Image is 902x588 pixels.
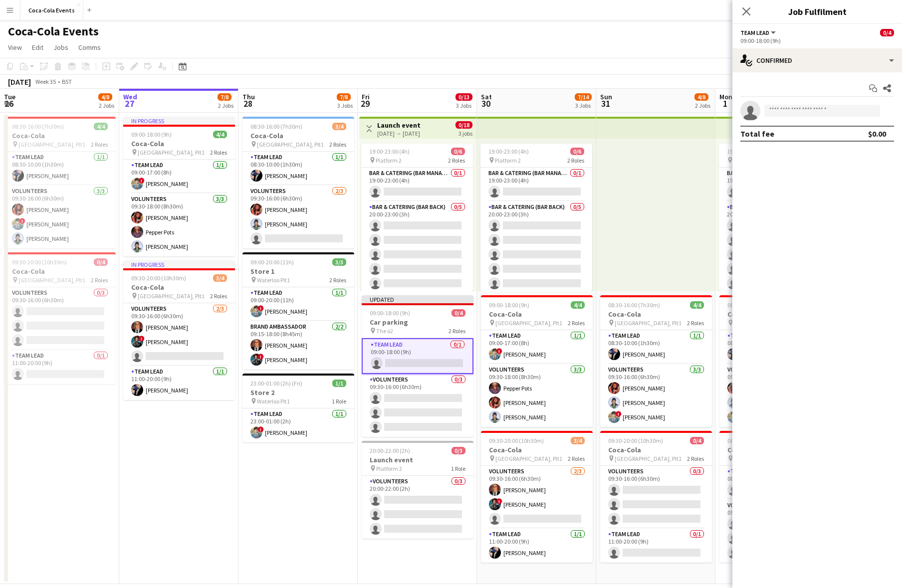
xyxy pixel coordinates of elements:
span: 4/4 [94,123,108,130]
div: In progress [123,117,235,125]
span: 27 [122,98,137,109]
span: 0/4 [880,29,894,36]
div: Total fee [740,129,774,139]
h3: Coca-Cola [4,267,116,276]
h3: Coca-Cola [481,310,593,319]
span: 4/4 [213,131,227,138]
span: 1/1 [332,380,346,387]
span: Week 35 [33,78,58,85]
span: 09:30-20:00 (10h30m) [12,258,67,266]
span: 2 Roles [687,319,704,327]
div: 3 Jobs [575,102,591,109]
app-card-role: Bar & Catering (Bar Manager)0/119:00-23:00 (4h) [719,168,831,201]
a: View [4,41,26,54]
a: Jobs [49,41,72,54]
app-card-role: Volunteers3/309:30-16:00 (6h30m)[PERSON_NAME]![PERSON_NAME][PERSON_NAME] [4,186,116,248]
span: 0/4 [94,258,108,266]
app-job-card: 09:30-20:00 (10h30m)0/4Coca-Cola [GEOGRAPHIC_DATA], Plt12 RolesVolunteers0/309:30-16:00 (6h30m) T... [4,252,116,384]
h3: Car parking [362,318,473,327]
app-card-role: Volunteers2/309:30-16:00 (6h30m)[PERSON_NAME]![PERSON_NAME] [481,466,593,529]
h3: Coca-Cola [600,445,712,454]
app-job-card: 19:00-23:00 (4h)0/6 Platform 22 RolesBar & Catering (Bar Manager)0/119:00-23:00 (4h) Bar & Cateri... [480,144,592,291]
div: 2 Jobs [99,102,114,109]
span: 7/8 [337,93,351,101]
span: 23:00-01:00 (2h) (Fri) [250,380,302,387]
span: 3/4 [571,437,585,444]
span: 2 Roles [687,455,704,462]
app-job-card: 23:00-01:00 (2h) (Fri)1/1Store 2 Waterloo Plt11 RoleTeam Lead1/123:00-01:00 (2h)![PERSON_NAME] [242,374,354,442]
span: 2 Roles [449,327,465,335]
div: 3 jobs [458,129,472,137]
h3: Store 2 [242,388,354,397]
app-card-role: Volunteers3/309:30-16:00 (6h30m)[PERSON_NAME][PERSON_NAME]![PERSON_NAME] [719,364,831,427]
span: 2 Roles [567,157,584,164]
span: 30 [479,98,492,109]
app-card-role: Volunteers0/309:30-16:00 (6h30m) [600,466,712,529]
app-job-card: 09:30-20:00 (10h30m)0/4Coca-Cola [GEOGRAPHIC_DATA], Plt12 RolesVolunteers0/309:30-16:00 (6h30m) T... [600,431,712,563]
app-job-card: 19:00-23:00 (4h)0/6 Platform 22 RolesBar & Catering (Bar Manager)0/119:00-23:00 (4h) Bar & Cateri... [719,144,831,291]
span: 0/4 [690,437,704,444]
span: 2 Roles [448,157,465,164]
span: 09:00-20:00 (11h) [250,258,294,266]
span: 2 Roles [568,319,585,327]
span: [GEOGRAPHIC_DATA], Plt1 [18,276,85,284]
span: 0/3 [451,447,465,454]
span: 0/6 [451,148,465,155]
span: ! [258,426,264,432]
span: 7/8 [218,93,231,101]
h3: Coca-Cola [719,310,831,319]
app-card-role: Volunteers0/309:30-16:00 (6h30m) [4,287,116,350]
h3: Coca-Cola [4,131,116,140]
app-card-role: Volunteers0/320:00-22:00 (2h) [362,476,473,539]
app-job-card: 19:00-23:00 (4h)0/6 Platform 22 RolesBar & Catering (Bar Manager)0/119:00-23:00 (4h) Bar & Cateri... [361,144,473,291]
span: Jobs [53,43,68,52]
span: 09:30-20:00 (10h30m) [489,437,544,444]
app-card-role: Bar & Catering (Bar Back)0/520:00-23:00 (3h) [361,201,473,293]
app-card-role: Team Lead1/109:00-20:00 (11h)![PERSON_NAME] [242,287,354,321]
span: 3/3 [332,258,346,266]
div: In progress [123,260,235,268]
span: ! [139,336,145,342]
h3: Coca-Cola [123,283,235,292]
h1: Coca-Cola Events [8,24,99,39]
app-card-role: Volunteers0/309:30-16:00 (6h30m) [362,374,473,437]
span: Fri [362,92,370,101]
app-job-card: 08:30-16:00 (7h30m)4/4Coca-Cola [GEOGRAPHIC_DATA], Plt12 RolesTeam Lead1/108:30-10:00 (1h30m)[PER... [719,295,831,427]
span: [GEOGRAPHIC_DATA], Plt1 [615,319,681,327]
span: 1 Role [332,397,346,405]
span: 09:30-20:00 (10h30m) [131,274,186,282]
app-card-role: Team Lead1/111:00-20:00 (9h)[PERSON_NAME] [123,366,235,400]
span: Platform 2 [376,465,402,472]
a: Comms [74,41,105,54]
span: [GEOGRAPHIC_DATA], Plt1 [615,455,681,462]
span: [GEOGRAPHIC_DATA], Plt1 [495,319,562,327]
span: Thu [242,92,255,101]
span: Comms [78,43,101,52]
app-job-card: 09:30-20:00 (10h30m)3/4Coca-Cola [GEOGRAPHIC_DATA], Plt12 RolesVolunteers2/309:30-16:00 (6h30m)[P... [481,431,593,563]
app-card-role: Volunteers3/309:30-18:00 (8h30m)[PERSON_NAME]Pepper Pots[PERSON_NAME] [123,194,235,256]
app-job-card: 08:30-16:00 (7h30m)4/4Coca-Cola [GEOGRAPHIC_DATA], Plt12 RolesTeam Lead1/108:30-10:00 (1h30m)[PER... [600,295,712,427]
app-card-role: Bar & Catering (Bar Manager)0/119:00-23:00 (4h) [480,168,592,201]
span: 2 Roles [210,149,227,156]
app-job-card: In progress09:00-18:00 (9h)4/4Coca-Cola [GEOGRAPHIC_DATA], Plt12 RolesTeam Lead1/109:00-17:00 (8h... [123,117,235,256]
span: 08:30-16:00 (7h30m) [250,123,302,130]
span: The o2 [376,327,393,335]
span: Platform 2 [376,157,402,164]
app-job-card: 09:00-18:00 (9h)4/4Coca-Cola [GEOGRAPHIC_DATA], Plt12 RolesTeam Lead1/109:00-17:00 (8h)![PERSON_N... [481,295,593,427]
span: 08:30-16:00 (7h30m) [727,301,779,309]
span: [GEOGRAPHIC_DATA], Plt1 [495,455,562,462]
div: 09:00-18:00 (9h) [740,37,894,44]
span: ! [258,354,264,360]
div: 2 Jobs [218,102,233,109]
span: Team Lead [740,29,769,36]
span: 4/8 [694,93,708,101]
span: 3/4 [213,274,227,282]
div: [DATE] → [DATE] [377,130,421,137]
